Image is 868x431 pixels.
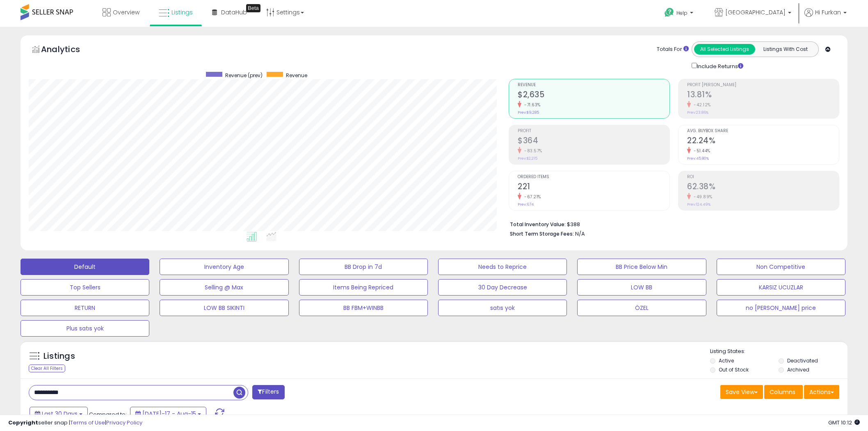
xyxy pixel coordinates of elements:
[815,8,841,16] span: Hi Furkan
[717,259,845,275] button: Non Competitive
[518,156,537,161] small: Prev: $2,215
[30,407,88,421] button: Last 30 Days
[770,388,795,396] span: Columns
[787,366,809,373] label: Archived
[676,9,688,16] span: Help
[438,300,567,316] button: satıs yok
[518,110,539,115] small: Prev: $9,285
[113,8,139,16] span: Overview
[8,419,142,427] div: seller snap | |
[755,44,816,55] button: Listings With Cost
[658,1,701,27] a: Help
[21,259,149,275] button: Default
[510,219,833,229] li: $388
[687,182,839,193] h2: 62.38%
[252,385,284,399] button: Filters
[130,407,206,421] button: [DATE]-17 - Aug-15
[29,365,65,372] div: Clear All Filters
[160,300,288,316] button: LOW BB SIKINTI
[521,102,541,108] small: -71.63%
[438,279,567,296] button: 30 Day Decrease
[687,110,708,115] small: Prev: 23.86%
[691,148,710,154] small: -51.44%
[160,259,288,275] button: Inventory Age
[687,90,839,101] h2: 13.81%
[719,366,749,373] label: Out of Stock
[510,230,574,237] b: Short Term Storage Fees:
[171,8,193,16] span: Listings
[438,259,567,275] button: Needs to Reprice
[41,44,96,57] h5: Analytics
[221,8,247,16] span: DataHub
[21,320,149,337] button: Plus satıs yok
[787,357,818,364] label: Deactivated
[694,44,755,55] button: All Selected Listings
[299,259,428,275] button: BB Drop in 7d
[664,7,674,18] i: Get Help
[687,136,839,147] h2: 22.24%
[299,279,428,296] button: Items Being Repriced
[685,61,753,71] div: Include Returns
[577,259,706,275] button: BB Price Below Min
[8,419,38,426] strong: Copyright
[521,148,542,154] small: -83.57%
[299,300,428,316] button: BB FBM+WINBB
[521,194,541,200] small: -67.21%
[246,4,260,12] div: Tooltip anchor
[225,72,263,79] span: Revenue (prev)
[518,182,669,193] h2: 221
[725,8,786,16] span: [GEOGRAPHIC_DATA]
[42,410,78,418] span: Last 30 Days
[720,385,763,399] button: Save View
[687,156,709,161] small: Prev: 45.80%
[142,410,196,418] span: [DATE]-17 - Aug-15
[691,102,711,108] small: -42.12%
[691,194,713,200] small: -49.89%
[21,300,149,316] button: RETURN
[286,72,307,79] span: Revenue
[577,279,706,296] button: LOW BB
[717,300,845,316] button: no [PERSON_NAME] price
[687,83,839,87] span: Profit [PERSON_NAME]
[518,83,669,87] span: Revenue
[106,419,142,426] a: Privacy Policy
[575,230,585,238] span: N/A
[804,385,839,399] button: Actions
[577,300,706,316] button: ÖZEL
[687,129,839,133] span: Avg. Buybox Share
[657,46,689,53] div: Totals For
[804,8,847,27] a: Hi Furkan
[764,385,803,399] button: Columns
[21,279,149,296] button: Top Sellers
[518,202,534,207] small: Prev: 674
[518,129,669,133] span: Profit
[70,419,105,426] a: Terms of Use
[717,279,845,296] button: KARSIZ UCUZLAR
[710,348,847,355] p: Listing States:
[719,357,734,364] label: Active
[43,351,75,362] h5: Listings
[518,175,669,179] span: Ordered Items
[828,419,860,426] span: 2025-09-15 10:12 GMT
[518,136,669,147] h2: $364
[160,279,288,296] button: Selling @ Max
[518,90,669,101] h2: $2,635
[687,175,839,179] span: ROI
[89,410,127,418] span: Compared to:
[510,221,566,228] b: Total Inventory Value:
[687,202,710,207] small: Prev: 124.49%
